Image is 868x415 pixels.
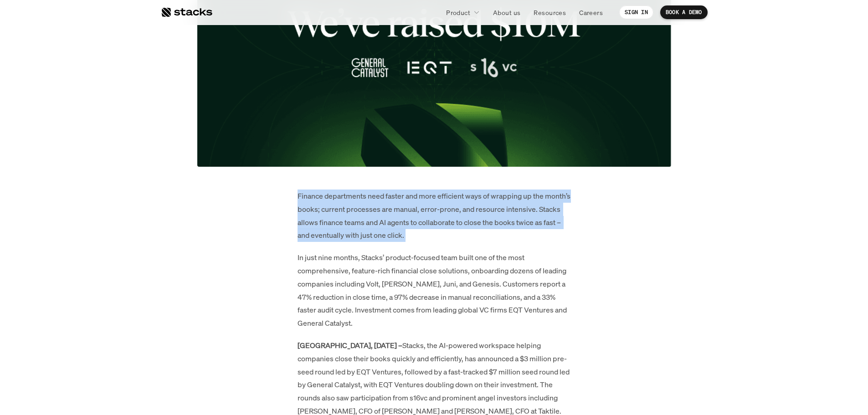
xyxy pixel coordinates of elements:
[619,5,653,19] a: SIGN IN
[446,8,470,17] p: Product
[298,190,571,242] p: Finance departments need faster and more efficient ways of wrapping up the month’s books; current...
[298,340,402,350] strong: [GEOGRAPHIC_DATA], [DATE] –
[574,4,608,20] a: Careers
[660,5,708,19] a: BOOK A DEMO
[534,8,566,17] p: Resources
[528,4,571,20] a: Resources
[488,4,526,20] a: About us
[493,8,520,17] p: About us
[298,251,571,330] p: In just nine months, Stacks’ product-focused team built one of the most comprehensive, feature-ri...
[625,9,648,15] p: SIGN IN
[108,174,148,180] a: Privacy Policy
[579,8,603,17] p: Careers
[666,9,702,15] p: BOOK A DEMO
